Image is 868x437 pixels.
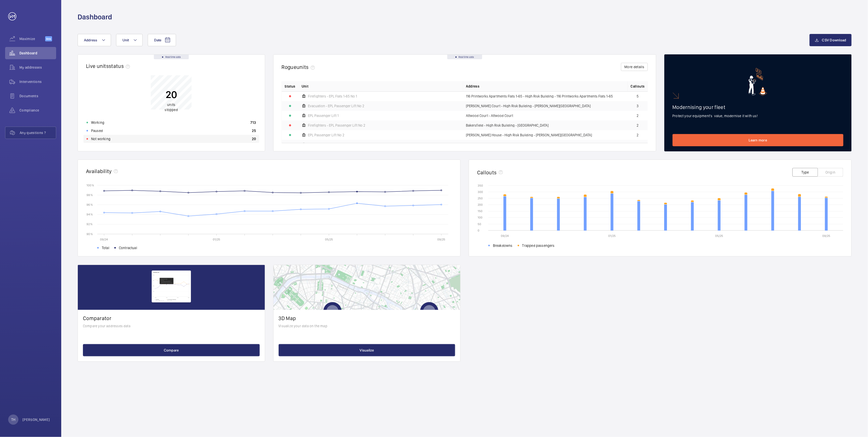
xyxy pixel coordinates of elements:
[250,120,256,125] p: 713
[11,417,15,422] p: TH
[86,193,93,197] text: 98 %
[165,102,178,113] p: units
[83,344,260,356] button: Compare
[478,216,482,220] text: 100
[285,84,295,89] p: Status
[19,108,56,113] span: Compliance
[282,64,317,70] h2: Rogue
[792,168,818,177] button: Type
[466,84,479,89] span: Address
[86,63,132,69] h2: Live units
[84,38,97,42] span: Address
[296,64,317,70] span: units
[86,213,93,216] text: 94 %
[302,84,308,89] span: Unit
[637,133,639,137] span: 2
[478,222,481,226] text: 50
[522,243,555,248] span: Trapped passengers
[109,63,132,69] span: status
[308,133,345,137] span: EPL Passenger Lift No 2
[116,34,143,46] button: Unit
[86,203,93,207] text: 96 %
[447,55,482,59] div: Real time data
[466,124,549,127] span: Bakersfield - High Risk Building - [GEOGRAPHIC_DATA]
[19,93,56,99] span: Documents
[637,124,639,127] span: 2
[308,94,357,98] span: Firefighters - EPL Flats 1-65 No 1
[818,168,843,177] button: Origin
[91,128,103,133] p: Paused
[466,104,591,108] span: [PERSON_NAME] Court - High Risk Building - [PERSON_NAME][GEOGRAPHIC_DATA]
[78,34,111,46] button: Address
[100,238,108,241] text: 09/24
[478,197,483,200] text: 250
[621,63,648,71] button: More details
[478,229,479,232] text: 0
[673,104,844,110] h2: Modernising your fleet
[673,113,844,118] p: Protect your equipment's value, modernise it with us!
[86,183,94,187] text: 100 %
[22,417,50,422] p: [PERSON_NAME]
[148,34,176,46] button: Date
[609,234,616,238] text: 01/25
[20,130,56,135] span: Any questions ?
[165,88,178,101] p: 20
[325,238,333,241] text: 05/25
[810,34,852,46] button: CSV Download
[252,136,256,141] p: 20
[823,234,830,238] text: 09/25
[822,38,846,42] span: CSV Download
[749,68,767,96] img: marketing-card.svg
[19,51,56,56] span: Dashboard
[19,79,56,84] span: Interventions
[165,108,178,112] span: stopped
[308,114,339,117] span: EPL Passenger Lift 1
[279,323,455,329] p: Visualize your data on the map
[308,124,366,127] span: Firefighters - EPL Passenger Lift No 2
[478,184,483,187] text: 350
[478,209,482,213] text: 150
[673,134,844,146] a: Learn more
[715,234,723,238] text: 05/25
[45,36,52,41] span: Beta
[91,136,110,141] p: Not working
[466,94,613,98] span: 116 Printworks Apartments Flats 1-65 - High Risk Building - 116 Printworks Apartments Flats 1-65
[466,114,513,117] span: Attwood Court - Attwood Court
[19,36,45,41] span: Maximize
[119,245,137,250] span: Contractual
[86,222,93,226] text: 92 %
[102,245,109,250] span: Total
[213,238,220,241] text: 01/25
[154,38,162,42] span: Date
[252,128,256,133] p: 25
[279,315,455,321] h2: 3D Map
[501,234,509,238] text: 09/24
[637,104,639,108] span: 3
[637,94,639,98] span: 5
[122,38,129,42] span: Unit
[631,84,645,89] span: Callouts
[308,104,365,108] span: Evacuation - EPL Passenger Lift No 2
[86,168,112,174] h2: Availability
[19,65,56,70] span: My addresses
[637,114,639,117] span: 2
[477,169,497,176] h2: Callouts
[83,323,260,329] p: Compare your addresses data
[478,203,483,207] text: 200
[86,232,93,236] text: 90 %
[91,120,104,125] p: Working
[478,190,483,194] text: 300
[493,243,513,248] span: Breakdowns
[154,55,189,59] div: Real time data
[83,315,260,321] h2: Comparator
[466,133,592,137] span: [PERSON_NAME] House - High Risk Building - [PERSON_NAME][GEOGRAPHIC_DATA]
[78,12,112,22] h1: Dashboard
[279,344,455,356] button: Visualize
[437,238,445,241] text: 09/25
